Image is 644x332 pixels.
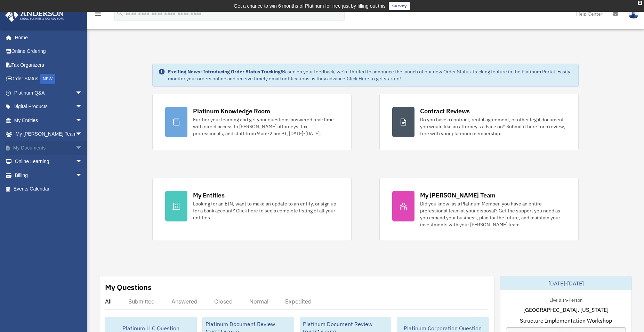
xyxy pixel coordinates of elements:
div: Live & In-Person [544,296,588,303]
a: My [PERSON_NAME] Team Did you know, as a Platinum Member, you have an entire professional team at... [379,178,579,241]
a: Digital Productsarrow_drop_down [5,100,93,114]
span: arrow_drop_down [75,168,89,183]
div: close [638,1,642,5]
i: search [116,9,124,17]
a: My [PERSON_NAME] Teamarrow_drop_down [5,127,93,141]
a: Home [5,31,89,44]
a: Platinum Knowledge Room Further your learning and get your questions answered real-time with dire... [152,94,352,150]
div: Did you know, as a Platinum Member, you have an entire professional team at your disposal? Get th... [420,200,566,228]
div: Platinum Knowledge Room [193,107,270,115]
div: All [105,298,112,305]
div: My Entities [193,191,224,200]
a: Order StatusNEW [5,72,93,86]
a: Contract Reviews Do you have a contract, rental agreement, or other legal document you would like... [379,94,579,150]
a: My Entities Looking for an EIN, want to make an update to an entity, or sign up for a bank accoun... [152,178,352,241]
div: Expedited [285,298,312,305]
a: Online Learningarrow_drop_down [5,155,93,169]
img: Anderson Advisors Platinum Portal [3,8,66,22]
div: Answered [171,298,198,305]
a: menu [94,12,102,18]
a: My Documentsarrow_drop_down [5,141,93,155]
div: [DATE]-[DATE] [500,276,631,290]
div: Closed [214,298,233,305]
a: Events Calendar [5,182,93,196]
div: Submitted [128,298,155,305]
div: Based on your feedback, we're thrilled to announce the launch of our new Order Status Tracking fe... [168,68,573,82]
div: Do you have a contract, rental agreement, or other legal document you would like an attorney's ad... [420,116,566,137]
span: Structure Implementation Workshop [520,316,612,325]
div: Normal [249,298,268,305]
div: My Questions [105,282,152,292]
a: Tax Organizers [5,58,93,72]
div: Further your learning and get your questions answered real-time with direct access to [PERSON_NAM... [193,116,339,137]
span: arrow_drop_down [75,155,89,169]
div: Contract Reviews [420,107,470,115]
span: arrow_drop_down [75,100,89,114]
span: arrow_drop_down [75,113,89,128]
a: Online Ordering [5,44,93,58]
span: arrow_drop_down [75,127,89,141]
a: survey [389,2,410,10]
span: arrow_drop_down [75,86,89,100]
strong: Exciting News: Introducing Order Status Tracking! [168,68,282,75]
div: Get a chance to win 6 months of Platinum for free just by filling out this [234,2,386,10]
a: Platinum Q&Aarrow_drop_down [5,86,93,100]
div: Looking for an EIN, want to make an update to an entity, or sign up for a bank account? Click her... [193,200,339,221]
a: Click Here to get started! [347,75,401,82]
a: Billingarrow_drop_down [5,168,93,182]
div: My [PERSON_NAME] Team [420,191,496,200]
a: My Entitiesarrow_drop_down [5,113,93,127]
i: menu [94,10,102,18]
span: [GEOGRAPHIC_DATA], [US_STATE] [523,306,609,314]
span: arrow_drop_down [75,141,89,155]
div: NEW [40,74,55,84]
img: User Pic [628,9,639,19]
